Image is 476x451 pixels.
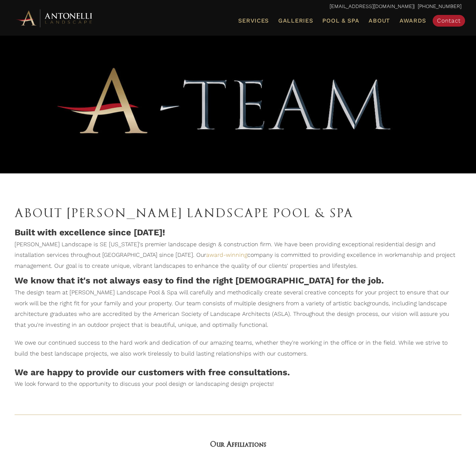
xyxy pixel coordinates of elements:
span: Galleries [278,17,313,24]
span: Our Affiliations [210,440,266,448]
a: Pool & Spa [319,16,362,26]
a: award-winning [206,251,247,258]
a: Awards [397,16,429,26]
a: About [366,16,393,26]
h4: We know that it's not always easy to find the right [DEMOGRAPHIC_DATA] for the job. [15,275,461,287]
p: [PERSON_NAME] Landscape is SE [US_STATE]'s premier landscape design & construction firm. We have ... [15,239,461,275]
span: Contact [437,17,461,24]
span: Pool & Spa [322,17,359,24]
a: Services [235,16,272,26]
h4: Built with excellence since [DATE]! [15,227,461,239]
img: Antonelli Horizontal Logo [15,8,95,28]
a: Contact [433,15,465,27]
span: Awards [400,17,426,24]
span: Services [238,18,269,24]
p: The design team at [PERSON_NAME] Landscape Pool & Spa will carefully and methodically create seve... [15,287,461,334]
h4: We are happy to provide our customers with free consultations. [15,366,461,379]
a: Galleries [275,16,316,26]
p: We owe our continued success to the hard work and dedication of our amazing teams, whether they'r... [15,337,461,362]
p: | [PHONE_NUMBER] [15,2,461,11]
span: About [369,18,390,24]
h1: About [PERSON_NAME] Landscape Pool & Spa [15,203,461,223]
a: [EMAIL_ADDRESS][DOMAIN_NAME] [330,3,414,9]
p: We look forward to the opportunity to discuss your pool design or landscaping design projects! [15,379,461,393]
